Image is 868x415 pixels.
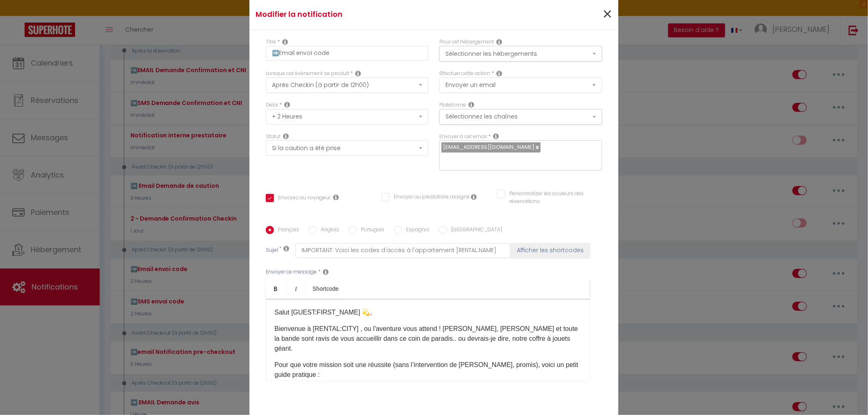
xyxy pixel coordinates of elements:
button: Sélectionner les hébergements [439,46,602,62]
label: Espagnol [402,226,429,235]
i: Booking status [283,133,289,139]
span: × [602,2,612,27]
label: Anglais [317,226,339,235]
button: Sélectionnez les chaînes [439,109,602,125]
label: [GEOGRAPHIC_DATA] [447,226,502,235]
label: Portugais [357,226,384,235]
label: Lorsque cet événement se produit [266,70,349,78]
i: Action Type [496,70,502,77]
label: Sujet [266,246,278,255]
a: Italic [286,279,306,299]
button: Close [602,6,612,23]
i: Recipient [493,133,499,139]
i: This Rental [496,39,502,45]
label: Envoyer à cet email [439,133,487,141]
label: Titre [266,38,276,46]
label: Effectuer cette action [439,70,490,78]
p: Bienvenue à [RENTAL:CITY] , ou l'aventure vous attend ! [PERSON_NAME], [PERSON_NAME] et toute la ... [274,324,581,353]
label: Plateforme [439,101,466,109]
label: Statut [266,133,281,141]
i: Subject [283,245,289,252]
a: Shortcode [306,279,345,299]
i: Event Occur [355,70,361,77]
h4: Modifier la notification [256,9,490,20]
label: Envoyer ce message [266,268,317,276]
i: Action Time [284,101,290,108]
a: Bold [266,279,286,299]
label: Pour cet hébergement [439,38,494,46]
button: Afficher les shortcodes [511,243,590,258]
i: Envoyer au prestataire si il est assigné [471,194,477,200]
label: Français [274,226,299,235]
p: Pour que votre mission soit une réussite (sans l’intervention de [PERSON_NAME], promis), voici un... [274,360,581,390]
label: Délai [266,101,278,109]
span: [EMAIL_ADDRESS][DOMAIN_NAME] [443,143,535,151]
i: Message [323,269,329,275]
p: Salut [GUEST:FIRST_NAME] 💫, [274,308,581,317]
i: Action Channel [468,101,474,108]
i: Envoyer au voyageur [333,194,339,201]
i: Title [282,39,288,45]
button: Ouvrir le widget de chat LiveChat [7,3,31,28]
